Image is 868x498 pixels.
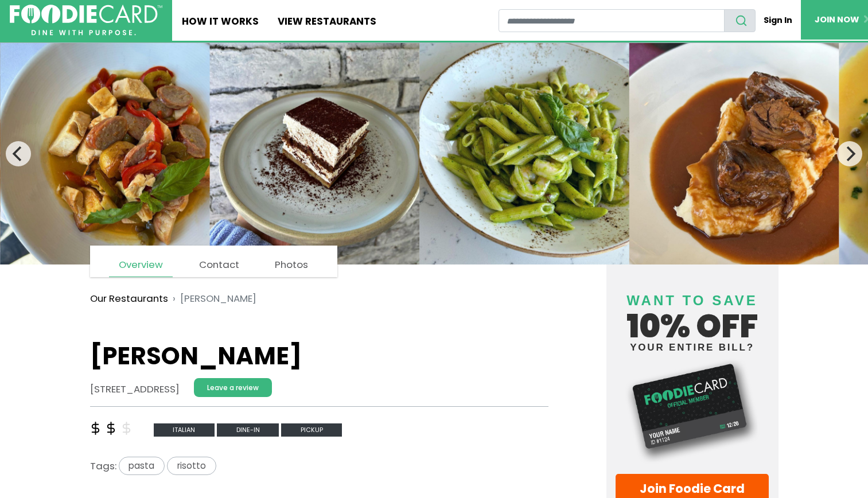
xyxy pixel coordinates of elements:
[90,284,548,313] nav: breadcrumb
[154,422,217,435] a: italian
[217,423,279,437] span: Dine-in
[616,343,768,352] small: your entire bill?
[116,458,168,472] a: pasta
[189,252,249,277] a: Contact
[119,457,165,475] span: pasta
[724,9,755,32] button: search
[109,252,173,277] a: Overview
[499,9,725,32] input: restaurant search
[154,423,215,437] span: italian
[90,382,180,396] address: [STREET_ADDRESS]
[626,293,757,308] span: Want to save
[281,422,342,435] a: Pickup
[90,246,337,278] nav: page links
[167,458,216,472] a: risotto
[90,342,548,371] h1: [PERSON_NAME]
[616,358,768,464] img: Foodie Card
[616,278,768,352] h4: 10% off
[756,9,801,32] a: Sign In
[837,141,862,166] button: Next
[266,252,318,277] a: Photos
[168,291,257,306] li: [PERSON_NAME]
[90,291,168,306] a: Our Restaurants
[194,378,272,396] a: Leave a review
[217,422,281,435] a: Dine-in
[90,457,548,480] div: Tags:
[6,141,31,166] button: Previous
[281,423,342,437] span: Pickup
[10,5,162,36] img: FoodieCard; Eat, Drink, Save, Donate
[167,457,216,475] span: risotto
